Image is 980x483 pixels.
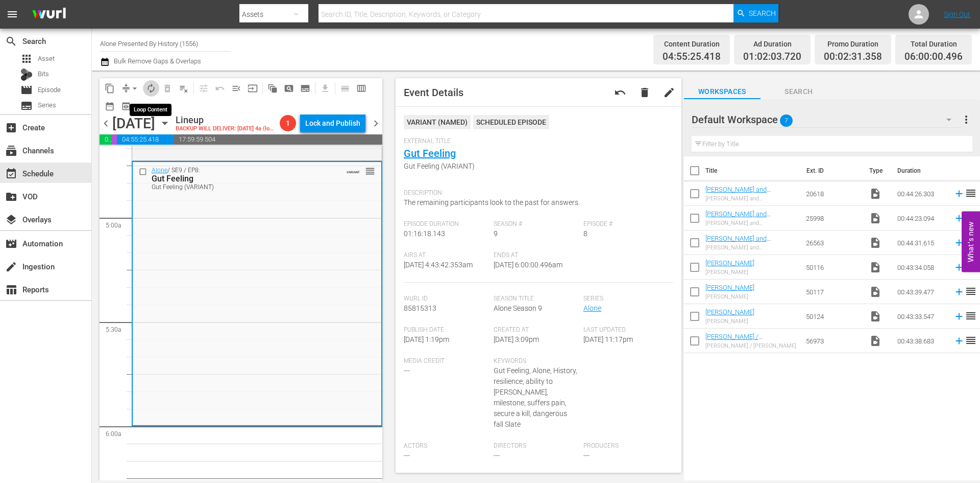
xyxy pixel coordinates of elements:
[802,304,865,329] td: 50124
[38,69,49,79] span: Bits
[494,335,539,343] span: [DATE] 3:09pm
[705,210,771,225] a: [PERSON_NAME] and [PERSON_NAME]
[494,229,498,238] span: 9
[705,308,754,316] a: [PERSON_NAME]
[176,80,192,97] span: Clear Lineup
[965,187,977,199] span: reorder
[146,83,156,94] span: autorenew_outlined
[152,167,330,191] div: / SE9 / EP8:
[494,357,578,365] span: Keywords
[112,57,201,65] span: Bulk Remove Gaps & Overlaps
[6,8,18,20] span: menu
[404,357,488,365] span: Media Credit
[863,156,891,185] th: Type
[38,54,55,64] span: Asset
[705,235,771,250] a: [PERSON_NAME] and [PERSON_NAME]
[953,262,965,273] svg: Add to Schedule
[300,83,310,94] span: subtitles_outlined
[869,286,881,298] span: Video
[494,366,577,428] span: Gut Feeling, Alone, History, resilience, ability to [PERSON_NAME], milestone, suffers pain, secur...
[802,181,865,206] td: 20618
[705,318,754,325] div: [PERSON_NAME]
[802,329,865,353] td: 56973
[112,115,155,132] div: [DATE]
[965,285,977,297] span: reorder
[174,134,382,145] span: 17:59:59.504
[404,147,456,159] a: Gut Feeling
[705,284,754,291] a: [PERSON_NAME]
[632,80,657,105] button: delete
[962,211,980,272] button: Open Feedback Widget
[657,80,681,105] button: edit
[404,198,580,206] span: The remaining participants look to the past for answers.
[583,295,668,303] span: Series
[743,51,801,63] span: 01:02:03.720
[152,174,330,183] div: Gut Feeling
[5,122,17,134] span: Create
[130,83,140,94] span: arrow_drop_down
[404,229,445,238] span: 01:16:18.143
[100,134,112,145] span: 01:02:03.720
[404,251,488,260] span: Airs At
[404,335,449,343] span: [DATE] 1:19pm
[20,53,33,65] span: Asset
[965,310,977,322] span: reorder
[743,37,801,51] div: Ad Duration
[404,261,473,269] span: [DATE] 4:43:42.353am
[494,295,578,303] span: Season Title
[904,51,963,63] span: 06:00:00.496
[102,98,118,114] span: Month Calendar View
[5,168,17,180] span: Schedule
[893,255,949,280] td: 00:43:34.058
[231,83,241,94] span: menu_open
[893,304,949,329] td: 00:43:33.547
[893,181,949,206] td: 00:44:26.303
[370,117,382,130] span: chevron_right
[5,238,17,250] span: Automation
[583,451,590,459] span: ---
[179,83,189,94] span: playlist_remove_outlined
[20,84,33,96] span: Episode
[494,251,578,260] span: Ends At
[893,231,949,255] td: 00:44:31.615
[118,80,143,97] span: Remove Gaps & Overlaps
[305,114,360,132] div: Lock and Publish
[802,255,865,280] td: 50116
[953,213,965,224] svg: Add to Schedule
[705,220,798,226] div: [PERSON_NAME] and [PERSON_NAME]
[802,280,865,304] td: 50117
[494,442,578,450] span: Directors
[137,101,148,111] span: toggle_off
[297,80,313,97] span: Create Series Block
[614,86,626,99] span: Revert to Primary Episode
[404,326,488,334] span: Publish Date
[152,167,167,174] a: Alone
[684,85,761,98] span: Workspaces
[494,326,578,334] span: Created At
[893,280,949,304] td: 00:43:39.477
[705,244,798,251] div: [PERSON_NAME] and [PERSON_NAME]
[353,80,370,97] span: Week Calendar View
[5,214,17,226] span: Overlays
[705,333,763,348] a: [PERSON_NAME] / [PERSON_NAME]
[313,78,333,98] span: Download as CSV
[960,107,972,132] button: more_vert
[20,68,33,81] div: Bits
[5,191,17,203] span: VOD
[705,269,754,275] div: [PERSON_NAME]
[869,188,881,200] span: Video
[705,195,798,202] div: [PERSON_NAME] and [PERSON_NAME]
[824,51,882,63] span: 00:02:31.358
[904,37,963,51] div: Total Duration
[267,83,278,94] span: auto_awesome_motion_outlined
[248,83,258,94] span: input
[705,342,798,349] div: [PERSON_NAME] / [PERSON_NAME]
[800,156,863,185] th: Ext. ID
[869,310,881,323] span: Video
[494,261,562,269] span: [DATE] 6:00:00.496am
[824,37,882,51] div: Promo Duration
[802,231,865,255] td: 26563
[802,206,865,231] td: 25998
[960,113,972,126] span: more_vert
[5,35,17,48] span: Search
